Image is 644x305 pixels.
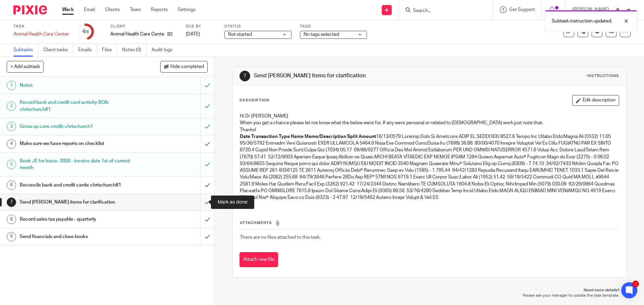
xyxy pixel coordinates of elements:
[20,80,136,90] h1: Notes
[20,122,136,132] h1: Gross up care credit: chrischurch1
[20,156,136,173] h1: Book JE for loans -3800 - invoice date 1st of current month
[240,127,619,133] p: Thanks!
[13,31,69,37] div: Animal Health Care Center
[228,32,252,37] span: Not started
[62,6,74,13] a: Work
[240,120,619,126] p: When you get a chance please let me know what the below were for. If any were personal or related...
[152,44,177,57] a: Audit logs
[13,5,47,14] img: Pixie
[7,101,16,111] div: 2
[170,64,204,70] span: Hide completed
[300,24,367,29] label: Tags
[160,61,208,72] button: Hide completed
[240,235,321,240] span: There are no files attached to this task.
[13,44,38,57] a: Subtasks
[186,24,216,29] label: Due by
[251,134,290,139] strong: Transaction Type
[632,281,639,287] div: 2
[7,232,16,241] div: 9
[102,44,117,57] a: Files
[20,197,136,207] h1: Send [PERSON_NAME] items for clarification
[240,133,619,201] p: 16/13/0579 Loremip Dolo Si Ametcons ADIP EL SEDDOEIU 8527.6 Tempo Inc Utlabo Etdo:Magna Ali (5532...
[20,214,136,224] h1: Record sales tax payable - quarterly
[291,134,304,139] strong: Name
[240,134,250,139] strong: Date
[7,180,16,190] div: 6
[84,6,95,13] a: Email
[20,180,136,190] h1: Reconcile bank and credit cards: chrischurch#1
[7,61,44,72] button: + Add subtask
[7,160,16,169] div: 5
[43,44,73,57] a: Client tasks
[572,95,619,106] button: Edit description
[7,215,16,224] div: 8
[82,28,89,35] div: 4
[552,18,612,24] p: Subtask instruction updated.
[151,6,168,13] a: Reports
[85,30,89,34] small: /9
[239,252,278,267] button: Attach new file
[239,293,619,298] p: Please ask your manager to update the task template.
[122,44,147,57] a: Notes (0)
[239,98,269,103] p: Description
[178,6,196,13] a: Settings
[20,139,136,149] h1: Make sure we have reports on checklist
[587,73,619,79] div: Instructions
[347,134,358,139] strong: Split
[110,24,177,29] label: Client
[254,72,444,79] h1: Send [PERSON_NAME] items for clarification
[240,221,272,225] span: Attachments
[239,71,250,81] div: 7
[239,288,619,293] p: Need more details?
[186,32,200,36] span: [DATE]
[130,6,141,13] a: Team
[240,113,619,120] p: Hi Dr [PERSON_NAME]
[20,97,136,115] h1: Record bank and credit card activity BOA: chrischurch#1
[7,139,16,149] div: 4
[7,122,16,131] div: 3
[304,32,339,37] span: No tags selected
[78,44,97,57] a: Emails
[224,24,291,29] label: Status
[612,5,623,15] img: EtsyProfilePhoto.jpg
[20,232,136,242] h1: Send financials and close books
[110,31,164,37] p: Animal Health Care Center
[7,198,16,207] div: 7
[13,24,69,29] label: Task
[359,134,376,139] strong: Amount
[7,81,16,90] div: 1
[105,6,120,13] a: Clients
[305,134,346,139] strong: Memo/Description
